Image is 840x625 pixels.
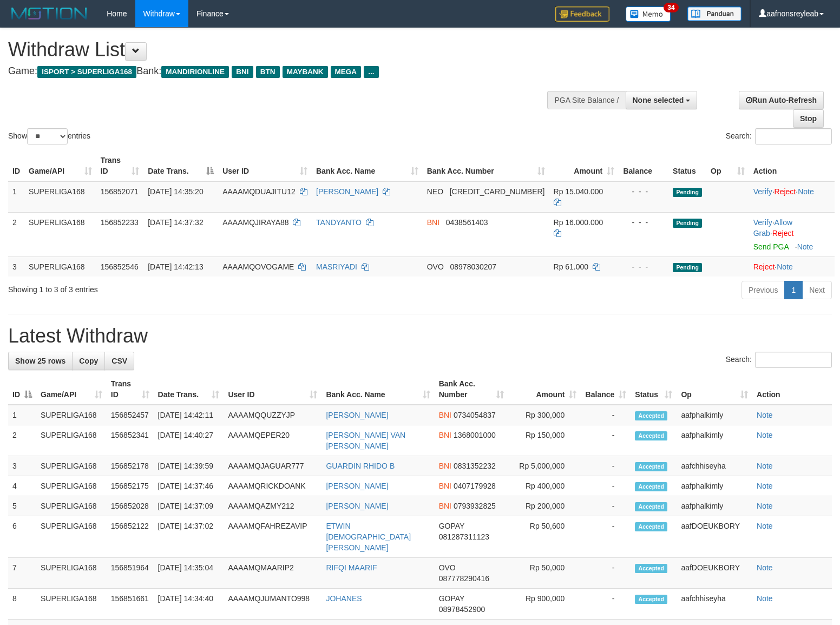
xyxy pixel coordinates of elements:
[749,212,835,256] td: · ·
[224,425,321,456] td: AAAAMQEPER20
[148,187,203,196] span: [DATE] 14:35:20
[508,558,581,589] td: Rp 50,000
[581,374,631,405] th: Balance: activate to sort column ascending
[635,431,667,440] span: Accepted
[161,66,229,78] span: MANDIRIONLINE
[626,6,671,22] img: Button%20Memo.svg
[36,589,107,620] td: SUPERLIGA168
[677,405,752,425] td: aafphalkimly
[326,431,405,450] a: [PERSON_NAME] VAN [PERSON_NAME]
[143,150,218,181] th: Date Trans.: activate to sort column descending
[15,357,65,365] span: Show 25 rows
[753,218,772,227] a: Verify
[802,281,832,299] a: Next
[757,563,773,572] a: Note
[757,594,773,603] a: Note
[107,558,154,589] td: 156851964
[427,187,443,196] span: NEO
[36,558,107,589] td: SUPERLIGA168
[36,516,107,558] td: SUPERLIGA168
[224,558,321,589] td: AAAAMQMAARIP2
[749,256,835,277] td: ·
[8,456,36,476] td: 3
[8,212,24,256] td: 2
[635,564,667,573] span: Accepted
[677,456,752,476] td: aafchhiseyha
[154,456,224,476] td: [DATE] 14:39:59
[224,516,321,558] td: AAAAMQFAHREZAVIP
[454,462,496,470] span: Copy 0831352232 to clipboard
[631,374,677,405] th: Status: activate to sort column ascending
[316,187,378,196] a: [PERSON_NAME]
[635,482,667,491] span: Accepted
[232,66,253,78] span: BNI
[439,594,464,603] span: GOPAY
[36,476,107,496] td: SUPERLIGA168
[581,476,631,496] td: -
[316,262,357,271] a: MASRIYADI
[154,476,224,496] td: [DATE] 14:37:46
[508,496,581,516] td: Rp 200,000
[581,589,631,620] td: -
[8,150,24,181] th: ID
[79,357,98,365] span: Copy
[549,150,619,181] th: Amount: activate to sort column ascending
[454,411,496,419] span: Copy 0734054837 to clipboard
[8,558,36,589] td: 7
[107,374,154,405] th: Trans ID: activate to sort column ascending
[222,218,288,227] span: AAAAMQJIRAYA88
[581,516,631,558] td: -
[111,357,127,365] span: CSV
[8,181,24,213] td: 1
[107,516,154,558] td: 156852122
[753,262,775,271] a: Reject
[623,217,664,228] div: - - -
[775,187,796,196] a: Reject
[635,522,667,531] span: Accepted
[427,218,439,227] span: BNI
[24,150,96,181] th: Game/API: activate to sort column ascending
[427,262,444,271] span: OVO
[752,374,832,405] th: Action
[508,516,581,558] td: Rp 50,600
[107,589,154,620] td: 156851661
[547,91,625,109] div: PGA Site Balance /
[8,405,36,425] td: 1
[726,352,832,368] label: Search:
[635,411,667,420] span: Accepted
[673,188,702,197] span: Pending
[8,256,24,277] td: 3
[222,262,294,271] span: AAAAMQOVOGAME
[24,212,96,256] td: SUPERLIGA168
[8,280,342,295] div: Showing 1 to 3 of 3 entries
[24,256,96,277] td: SUPERLIGA168
[107,456,154,476] td: 156852178
[784,281,803,299] a: 1
[36,496,107,516] td: SUPERLIGA168
[554,218,603,227] span: Rp 16.000.000
[554,187,603,196] span: Rp 15.040.000
[757,431,773,439] a: Note
[154,374,224,405] th: Date Trans.: activate to sort column ascending
[677,476,752,496] td: aafphalkimly
[36,405,107,425] td: SUPERLIGA168
[104,352,134,370] a: CSV
[326,563,377,572] a: RIFQI MAARIF
[635,462,667,471] span: Accepted
[326,462,395,470] a: GUARDIN RHIDO B
[27,128,68,144] select: Showentries
[24,181,96,213] td: SUPERLIGA168
[798,187,814,196] a: Note
[755,128,832,144] input: Search:
[154,589,224,620] td: [DATE] 14:34:40
[772,229,794,238] a: Reject
[757,522,773,530] a: Note
[8,476,36,496] td: 4
[256,66,280,78] span: BTN
[554,262,589,271] span: Rp 61.000
[677,589,752,620] td: aafchhiseyha
[673,263,702,272] span: Pending
[312,150,423,181] th: Bank Acc. Name: activate to sort column ascending
[316,218,362,227] a: TANDYANTO
[753,218,792,238] span: ·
